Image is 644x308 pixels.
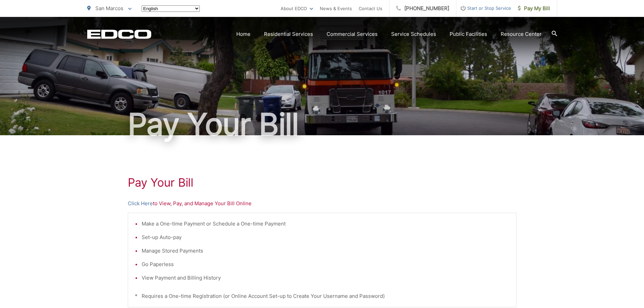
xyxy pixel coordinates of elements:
[327,30,378,38] a: Commercial Services
[135,292,509,300] p: * Requires a One-time Registration (or Online Account Set-up to Create Your Username and Password)
[142,220,509,228] li: Make a One-time Payment or Schedule a One-time Payment
[142,274,509,282] li: View Payment and Billing History
[264,30,313,38] a: Residential Services
[142,247,509,255] li: Manage Stored Payments
[359,4,382,13] a: Contact Us
[142,5,200,12] select: Select a language
[95,5,123,11] span: San Marcos
[501,30,542,38] a: Resource Center
[450,30,487,38] a: Public Facilities
[236,30,251,38] a: Home
[281,4,313,13] a: About EDCO
[87,29,151,39] a: EDCD logo. Return to the homepage.
[142,233,509,241] li: Set-up Auto-pay
[142,260,509,268] li: Go Paperless
[391,30,436,38] a: Service Schedules
[518,4,550,13] span: Pay My Bill
[128,199,153,208] a: Click Here
[128,176,517,189] h1: Pay Your Bill
[128,199,517,208] p: to View, Pay, and Manage Your Bill Online
[320,4,352,13] a: News & Events
[87,108,557,141] h1: Pay Your Bill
